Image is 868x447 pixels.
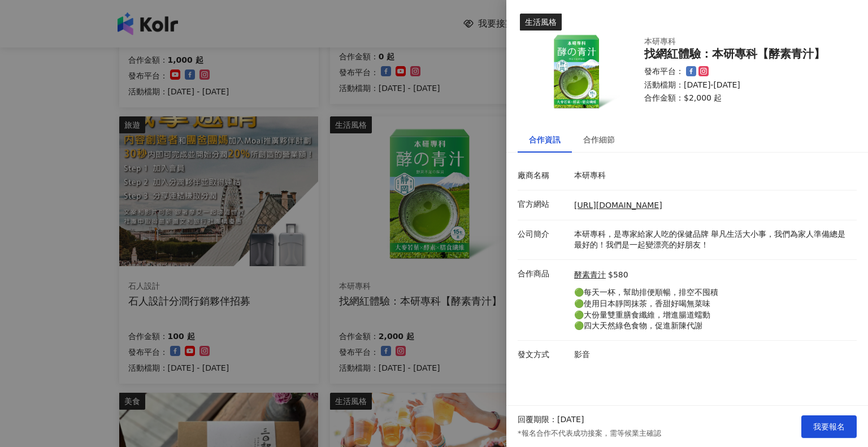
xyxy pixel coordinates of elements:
[574,270,606,281] a: 酵素青汁
[644,93,843,104] p: 合作金額： $2,000 起
[518,199,568,210] p: 官方網站
[518,349,568,361] p: 發文方式
[520,14,562,31] div: 生活風格
[518,170,568,181] p: 廠商名稱
[574,287,718,331] p: 🟢每天一杯，幫助排便順暢，排空不囤積 🟢使用日本靜岡抹茶，香甜好喝無菜味 🟢大份量雙重膳食纖維，增進腸道蠕動 🟢四大天然綠色食物，促進新陳代謝
[574,170,851,181] p: 本研專科
[518,268,568,280] p: 合作商品
[801,415,857,438] button: 我要報名
[608,270,628,281] p: $580
[574,201,662,210] a: [URL][DOMAIN_NAME]
[520,14,633,127] img: 酵素青汁
[529,133,561,146] div: 合作資訊
[574,349,851,361] p: 影音
[583,133,615,146] div: 合作細節
[644,47,843,60] div: 找網紅體驗：本研專科【酵素青汁】
[644,80,843,91] p: 活動檔期：[DATE]-[DATE]
[518,414,584,426] p: 回覆期限：[DATE]
[813,422,845,431] span: 我要報名
[574,229,851,251] p: 本研專科，是專家給家人吃的保健品牌 舉凡生活大小事，我們為家人準備總是最好的！我們是一起變漂亮的好朋友！
[518,229,568,240] p: 公司簡介
[644,66,684,77] p: 發布平台：
[518,428,661,439] p: *報名合作不代表成功接案，需等候業主確認
[644,36,825,47] div: 本研專科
